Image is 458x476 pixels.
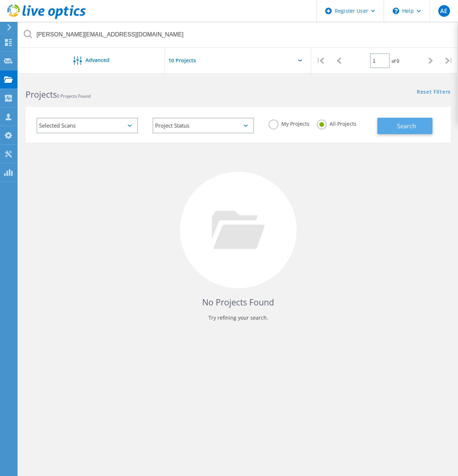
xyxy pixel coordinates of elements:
span: of 0 [392,58,399,64]
div: | [311,48,330,74]
span: AE [440,8,447,14]
b: Projects [26,89,57,100]
a: Reset Filters [417,89,451,95]
span: Search [397,122,416,130]
label: All Projects [317,120,357,126]
span: 0 Projects Found [57,93,91,99]
svg: \n [393,8,399,14]
span: Advanced [85,58,109,63]
div: Selected Scans [36,118,138,133]
div: | [440,48,458,74]
p: Try refining your search. [33,312,443,324]
a: Live Optics Dashboard [7,15,86,20]
h4: No Projects Found [33,296,443,308]
label: My Projects [269,120,309,126]
button: Search [377,118,432,134]
div: Project Status [153,118,254,133]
